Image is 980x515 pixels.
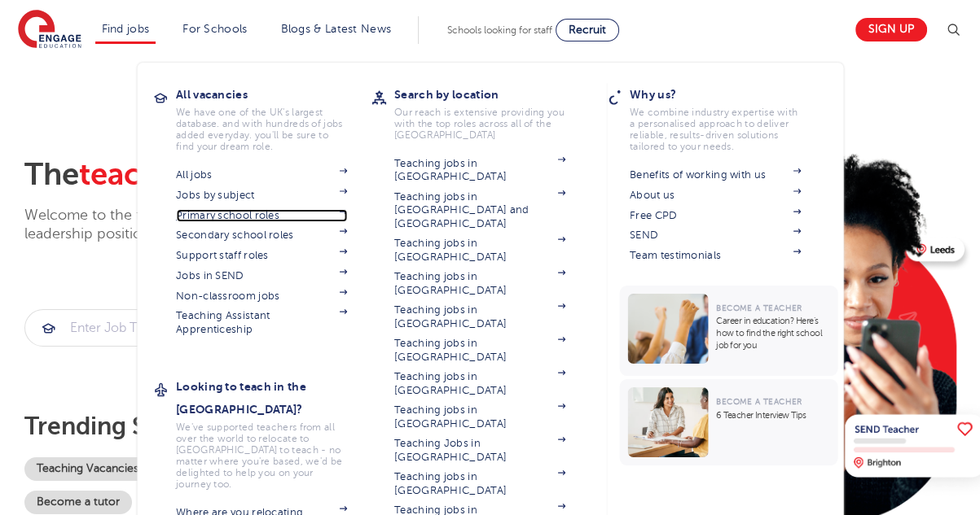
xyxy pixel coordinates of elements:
a: Teaching Assistant Apprenticeship [176,309,347,336]
a: Why us?We combine industry expertise with a personalised approach to deliver reliable, results-dr... [630,83,825,152]
p: Trending searches [24,412,682,441]
a: For Schools [182,23,247,35]
img: Engage Education [18,10,81,50]
h2: The that works for you [24,156,682,194]
span: teaching agency [79,157,317,192]
p: We combine industry expertise with a personalised approach to deliver reliable, results-driven so... [630,107,801,152]
a: Search by locationOur reach is extensive providing you with the top roles across all of the [GEOG... [394,83,590,141]
a: Become a Teacher6 Teacher Interview Tips [619,379,842,465]
a: Teaching jobs in [GEOGRAPHIC_DATA] [394,470,565,497]
a: Teaching jobs in [GEOGRAPHIC_DATA] [394,337,565,364]
span: Become a Teacher [716,397,802,406]
a: Blogs & Latest News [281,23,392,35]
a: All vacanciesWe have one of the UK's largest database. and with hundreds of jobs added everyday. ... [176,83,371,152]
a: Benefits of working with us [630,168,801,181]
h3: Looking to teach in the [GEOGRAPHIC_DATA]? [176,375,371,421]
a: Sign up [855,18,927,41]
span: Recruit [569,24,606,36]
p: We have one of the UK's largest database. and with hundreds of jobs added everyday. you'll be sur... [176,107,347,152]
a: Recruit [556,19,619,41]
a: Teaching jobs in [GEOGRAPHIC_DATA] [394,404,565,430]
p: Our reach is extensive providing you with the top roles across all of the [GEOGRAPHIC_DATA] [394,107,565,141]
p: 6 Teacher Interview Tips [716,409,829,421]
span: Become a Teacher [716,303,802,312]
div: Submit [24,309,270,347]
a: Teaching jobs in [GEOGRAPHIC_DATA] [394,270,565,297]
a: Teaching jobs in [GEOGRAPHIC_DATA] [394,157,565,184]
a: Teaching jobs in [GEOGRAPHIC_DATA] [394,303,565,330]
a: Non-classroom jobs [176,290,347,303]
a: Teaching Jobs in [GEOGRAPHIC_DATA] [394,437,565,464]
a: All jobs [176,168,347,181]
a: Jobs by subject [176,189,347,202]
a: Primary school roles [176,209,347,222]
h3: All vacancies [176,83,371,106]
a: Looking to teach in the [GEOGRAPHIC_DATA]?We've supported teachers from all over the world to rel... [176,375,371,490]
a: Free CPD [630,209,801,222]
p: Career in education? Here’s how to find the right school job for you [716,315,829,351]
a: Team testimonials [630,249,801,262]
a: Secondary school roles [176,229,347,242]
a: Support staff roles [176,249,347,262]
a: Teaching jobs in [GEOGRAPHIC_DATA] and [GEOGRAPHIC_DATA] [394,190,565,230]
span: Schools looking for staff [447,24,552,36]
a: Find jobs [102,23,150,35]
a: Teaching Vacancies [24,457,151,481]
a: Jobs in SEND [176,269,347,282]
h3: Search by location [394,83,590,106]
p: We've supported teachers from all over the world to relocate to [GEOGRAPHIC_DATA] to teach - no m... [176,421,347,490]
a: About us [630,189,801,202]
h3: Why us? [630,83,825,106]
a: Become a TeacherCareer in education? Here’s how to find the right school job for you [619,286,842,376]
p: Welcome to the fastest-growing database of teaching, SEND, support and leadership positions for t... [24,206,562,244]
a: Teaching jobs in [GEOGRAPHIC_DATA] [394,237,565,264]
a: Become a tutor [24,491,132,514]
a: Teaching jobs in [GEOGRAPHIC_DATA] [394,370,565,397]
a: SEND [630,229,801,242]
